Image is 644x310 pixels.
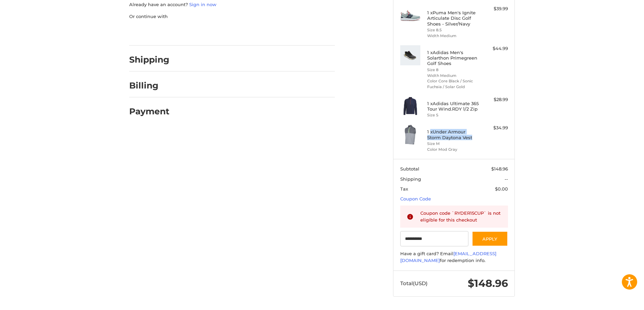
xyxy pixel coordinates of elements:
span: Tax [400,186,408,192]
span: $0.00 [495,186,508,192]
div: $39.99 [481,5,508,12]
span: $148.96 [468,277,508,290]
a: Coupon Code [400,196,431,201]
div: Coupon code `RYDER15CUP` is not eligible for this checkout [420,210,501,223]
li: Size 8 [427,67,479,73]
h4: 1 x Adidas Men's Solarthon Primegreen Golf Shoes [427,50,479,66]
span: Total (USD) [400,280,428,287]
input: Gift Certificate or Coupon Code [400,231,469,246]
li: Width Medium [427,73,479,79]
li: Color Core Black / Sonic Fuchsia / Solar Gold [427,78,479,89]
h4: 1 x Under Armour Storm Daytona Vest [427,129,479,140]
li: Size M [427,141,479,147]
div: Have a gift card? Email for redemption info. [400,250,508,264]
div: $44.99 [481,45,508,52]
li: Size S [427,112,479,118]
a: Sign in now [189,2,216,7]
p: Or continue with [129,13,335,20]
span: $148.96 [491,166,508,172]
span: Subtotal [400,166,419,172]
h2: Billing [129,80,169,91]
h4: 1 x Adidas Ultimate 365 Tour Wind.RDY 1/2 Zip [427,101,479,112]
span: Shipping [400,176,421,182]
p: Already have an account? [129,1,335,8]
iframe: PayPal-venmo [243,27,294,39]
li: Width Medium [427,33,479,39]
button: Apply [472,231,508,246]
iframe: PayPal-paylater [185,27,236,39]
div: $28.99 [481,96,508,103]
iframe: PayPal-paypal [127,27,178,39]
li: Color Mod Gray [427,147,479,152]
span: -- [505,176,508,182]
h4: 1 x Puma Men's Ignite Articulate Disc Golf Shoes - Silver/Navy [427,10,479,27]
div: $34.99 [481,125,508,131]
li: Size 8.5 [427,27,479,33]
a: [EMAIL_ADDRESS][DOMAIN_NAME] [400,251,496,263]
h2: Shipping [129,54,169,65]
h2: Payment [129,106,169,117]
